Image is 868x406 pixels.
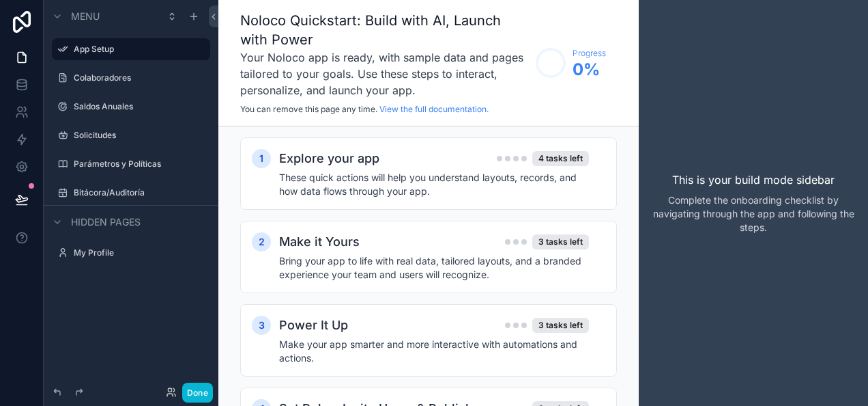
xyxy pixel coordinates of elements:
[74,159,207,170] label: Parámetros y Políticas
[74,247,207,258] label: My Profile
[240,104,377,114] span: You can remove this page any time.
[74,44,202,55] label: App Setup
[240,49,529,98] h3: Your Noloco app is ready, with sample data and pages tailored to your goals. Use these steps to i...
[74,101,207,112] label: Saldos Anuales
[573,48,606,59] span: Progress
[71,10,100,23] span: Menu
[573,59,606,81] span: 0 %
[182,383,213,403] button: Done
[650,193,857,234] p: Complete the onboarding checklist by navigating through the app and following the steps.
[379,104,489,114] a: View the full documentation.
[74,72,207,83] label: Colaboradores
[71,215,141,229] span: Hidden pages
[74,187,207,198] label: Bitácora/Auditoría
[672,172,835,188] p: This is your build mode sidebar
[74,130,207,141] label: Solicitudes
[240,11,529,49] h1: Noloco Quickstart: Build with AI, Launch with Power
